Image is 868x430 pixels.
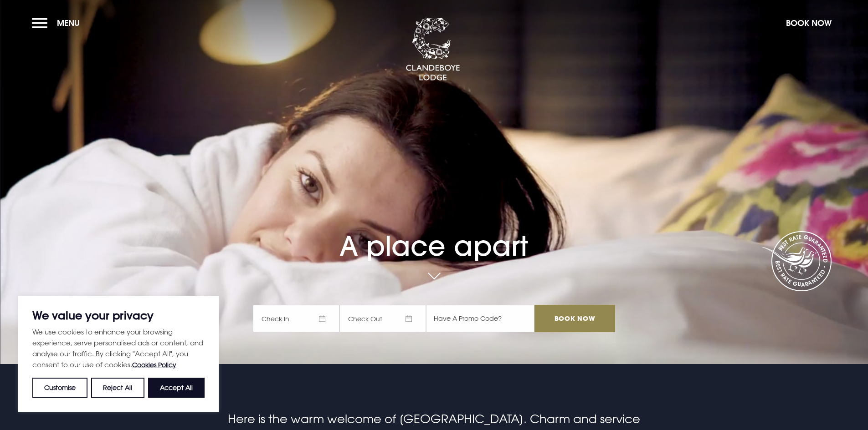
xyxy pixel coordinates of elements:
[253,203,615,262] h1: A place apart
[91,378,144,398] button: Reject All
[32,378,87,398] button: Customise
[426,305,534,332] input: Have A Promo Code?
[253,305,339,332] span: Check In
[18,296,219,412] div: We value your privacy
[32,310,205,321] p: We value your privacy
[534,305,615,332] input: Book Now
[781,13,836,33] button: Book Now
[32,326,205,370] p: We use cookies to enhance your browsing experience, serve personalised ads or content, and analys...
[148,378,205,398] button: Accept All
[406,18,460,81] img: Clandeboye Lodge
[339,305,426,332] span: Check Out
[57,18,80,28] span: Menu
[132,361,176,369] a: Cookies Policy
[32,13,84,33] button: Menu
